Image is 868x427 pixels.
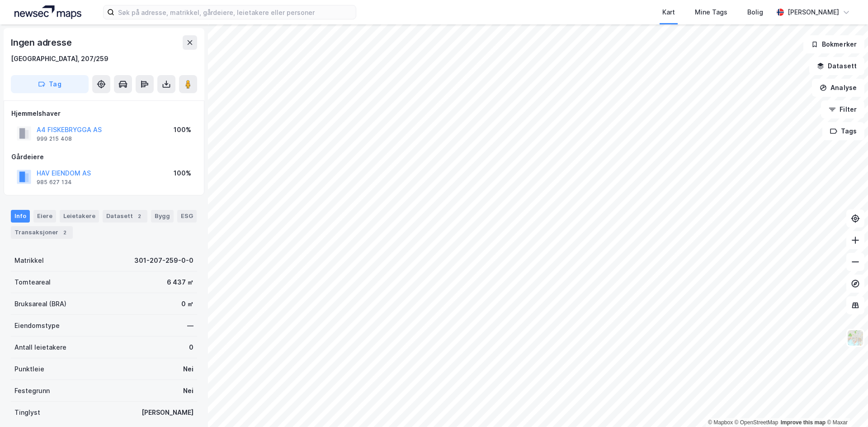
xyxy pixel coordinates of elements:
[11,108,197,119] div: Hjemmelshaver
[847,329,864,346] img: Z
[14,277,51,288] div: Tomteareal
[788,7,839,18] div: [PERSON_NAME]
[114,5,356,19] input: Søk på adresse, matrikkel, gårdeiere, leietakere eller personer
[823,384,868,427] iframe: Chat Widget
[11,226,73,239] div: Transaksjoner
[14,407,40,418] div: Tinglyst
[183,364,193,375] div: Nei
[60,210,99,223] div: Leietakere
[11,75,89,93] button: Tag
[781,419,826,426] a: Improve this map
[14,299,66,309] div: Bruksareal (BRA)
[11,152,197,162] div: Gårdeiere
[812,79,864,97] button: Analyse
[14,342,66,353] div: Antall leietakere
[747,7,763,18] div: Bolig
[103,210,147,223] div: Datasett
[60,228,69,237] div: 2
[708,419,733,426] a: Mapbox
[11,210,30,223] div: Info
[189,342,193,353] div: 0
[177,210,197,223] div: ESG
[735,419,778,426] a: OpenStreetMap
[803,35,864,53] button: Bokmerker
[33,210,56,223] div: Eiere
[662,7,675,18] div: Kart
[14,255,44,266] div: Matrikkel
[14,5,81,19] img: logo.a4113a55bc3d86da70a041830d287a7e.svg
[809,57,864,75] button: Datasett
[181,299,193,309] div: 0 ㎡
[822,122,864,140] button: Tags
[135,212,144,221] div: 2
[821,100,864,119] button: Filter
[14,364,44,375] div: Punktleie
[14,320,60,331] div: Eiendomstype
[142,407,193,418] div: [PERSON_NAME]
[187,320,193,331] div: —
[37,179,72,186] div: 985 627 134
[134,255,193,266] div: 301-207-259-0-0
[695,7,727,18] div: Mine Tags
[151,210,174,223] div: Bygg
[11,35,73,50] div: Ingen adresse
[167,277,193,288] div: 6 437 ㎡
[174,168,191,179] div: 100%
[174,124,191,135] div: 100%
[183,385,193,396] div: Nei
[14,385,50,396] div: Festegrunn
[11,53,108,64] div: [GEOGRAPHIC_DATA], 207/259
[37,135,72,142] div: 999 215 408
